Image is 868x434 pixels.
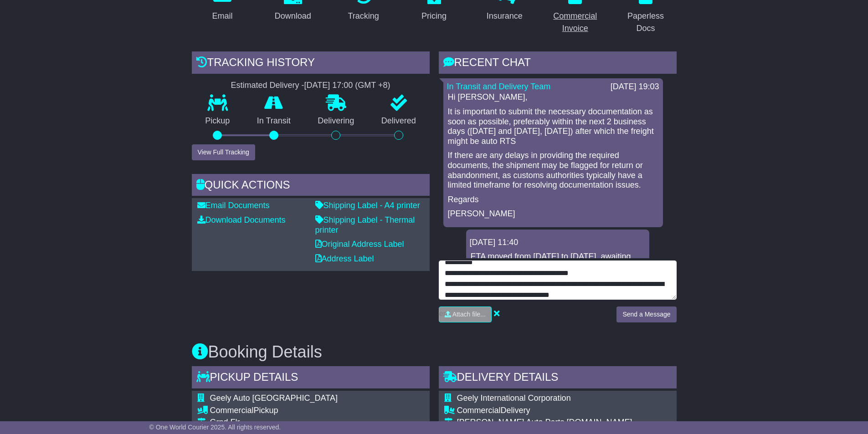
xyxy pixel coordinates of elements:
[210,418,416,428] div: Grnd Flr
[471,252,645,271] p: ETA moved from [DATE] to [DATE], awaiting amended invoice copy from [PERSON_NAME]
[315,201,420,210] a: Shipping Label - A4 printer
[621,10,671,35] div: Paperless Docs
[192,366,430,391] div: Pickup Details
[421,10,447,22] div: Pricing
[192,174,430,199] div: Quick Actions
[192,51,430,76] div: Tracking history
[192,144,255,160] button: View Full Tracking
[210,393,338,403] span: Geely Auto [GEOGRAPHIC_DATA]
[304,116,368,126] p: Delivering
[210,406,254,415] span: Commercial
[304,81,390,91] div: [DATE] 17:00 (GMT +8)
[616,306,676,322] button: Send a Message
[487,10,523,22] div: Insurance
[348,10,379,22] div: Tracking
[210,406,416,416] div: Pickup
[439,366,677,391] div: Delivery Details
[315,215,415,235] a: Shipping Label - Thermal printer
[448,195,658,205] p: Regards
[457,393,571,403] span: Geely International Corporation
[439,51,677,76] div: RECENT CHAT
[192,116,244,126] p: Pickup
[550,10,600,35] div: Commercial Invoice
[448,107,658,146] p: It is important to submit the necessary documentation as soon as possible, preferably within the ...
[457,406,501,415] span: Commercial
[212,10,232,22] div: Email
[149,424,281,431] span: © One World Courier 2025. All rights reserved.
[457,418,671,428] div: [PERSON_NAME] Auto Parts [DOMAIN_NAME]
[197,215,286,225] a: Download Documents
[192,343,677,361] h3: Booking Details
[243,116,304,126] p: In Transit
[457,406,671,416] div: Delivery
[470,238,646,248] div: [DATE] 11:40
[448,151,658,190] p: If there are any delays in providing the required documents, the shipment may be flagged for retu...
[448,92,658,102] p: Hi [PERSON_NAME],
[447,82,551,91] a: In Transit and Delivery Team
[611,82,659,92] div: [DATE] 19:03
[448,209,658,219] p: [PERSON_NAME]
[192,81,430,91] div: Estimated Delivery -
[315,240,404,249] a: Original Address Label
[197,201,270,210] a: Email Documents
[315,254,374,263] a: Address Label
[275,10,311,22] div: Download
[368,116,430,126] p: Delivered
